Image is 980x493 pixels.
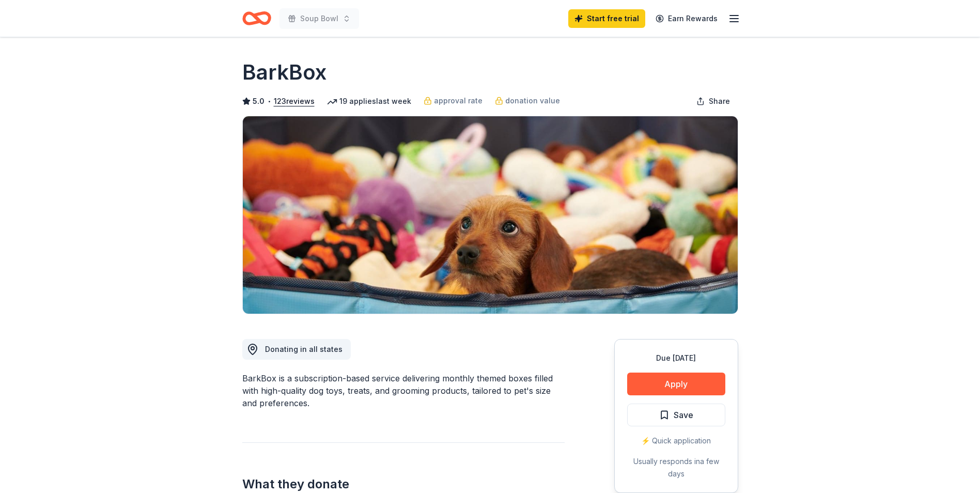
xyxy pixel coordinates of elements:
a: approval rate [424,95,483,107]
div: 19 applies last week [327,95,411,107]
button: Soup Bowl [279,8,359,29]
button: Apply [627,373,725,395]
div: Usually responds in a few days [627,455,725,480]
img: Image for BarkBox [243,116,738,314]
span: Donating in all states [265,345,343,353]
a: Earn Rewards [649,9,724,28]
button: Save [627,404,725,426]
div: ⚡️ Quick application [627,435,725,447]
span: donation value [505,95,560,107]
h1: BarkBox [242,58,326,87]
div: BarkBox is a subscription-based service delivering monthly themed boxes filled with high-quality ... [242,372,565,409]
span: Soup Bowl [300,12,338,25]
a: donation value [495,95,560,107]
div: Due [DATE] [627,352,725,364]
span: Save [674,408,693,422]
a: Home [242,6,271,30]
span: Share [709,95,730,107]
span: 5.0 [253,95,265,107]
span: • [267,97,271,105]
h2: What they donate [242,476,565,492]
a: Start free trial [568,9,645,28]
button: 123reviews [274,95,315,107]
span: approval rate [434,95,483,107]
button: Share [688,91,738,112]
